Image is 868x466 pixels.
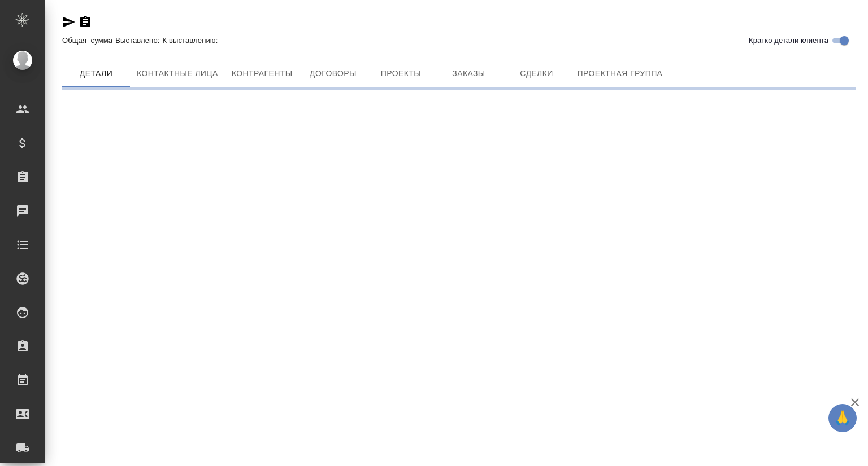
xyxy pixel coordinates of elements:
span: Сделки [509,67,563,81]
p: К выставлению: [163,36,221,45]
span: Кратко детали клиента [749,35,828,46]
span: Проекты [374,67,428,81]
span: Контактные лица [137,67,218,81]
span: Контрагенты [232,67,293,81]
span: 🙏 [833,406,852,430]
span: Проектная группа [577,67,662,81]
span: Договоры [306,67,360,81]
p: Общая сумма [62,36,115,45]
span: Детали [69,67,123,81]
button: 🙏 [828,404,857,432]
p: Выставлено: [115,36,162,45]
span: Заказы [441,67,496,81]
button: Скопировать ссылку для ЯМессенджера [62,15,76,29]
button: Скопировать ссылку [79,15,92,29]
